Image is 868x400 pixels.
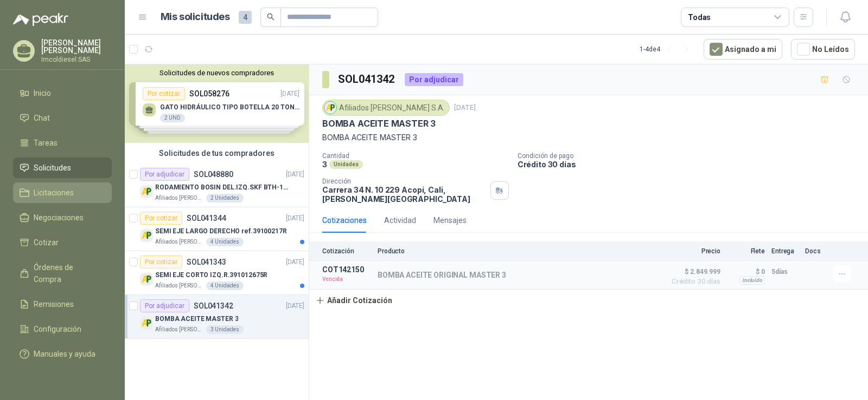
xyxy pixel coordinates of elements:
[378,271,506,279] p: BOMBA ACEITE ORIGINAL MASTER 3
[518,152,864,160] p: Condición de pago
[34,87,51,99] span: Inicio
[805,247,827,255] p: Docs
[34,348,95,360] span: Manuales y ayuda
[378,247,660,255] p: Producto
[727,247,765,255] p: Flete
[286,257,304,267] p: [DATE]
[140,168,189,181] div: Por adjudicar
[34,261,101,285] span: Órdenes de Compra
[161,9,230,25] h1: Mis solicitudes
[34,162,71,174] span: Solicitudes
[155,238,204,246] p: Afiliados [PERSON_NAME] S.A.
[771,247,799,255] p: Entrega
[267,13,275,21] span: search
[155,281,204,290] p: Afiliados [PERSON_NAME] S.A.
[329,160,363,169] div: Unidades
[704,39,782,60] button: Asignado a mi
[41,39,112,54] p: [PERSON_NAME] [PERSON_NAME]
[140,229,153,242] img: Company Logo
[13,232,112,253] a: Cotizar
[666,278,720,285] span: Crédito 30 días
[666,247,720,255] p: Precio
[140,255,182,268] div: Por cotizar
[688,11,711,23] div: Todas
[322,265,371,274] p: COT142150
[140,317,153,330] img: Company Logo
[13,344,112,364] a: Manuales y ayuda
[13,182,112,203] a: Licitaciones
[155,182,290,193] p: RODAMIENTO BOSIN DEL.IZQ.SKF BTH-1215C/402103708R
[433,214,467,226] div: Mensajes
[666,265,720,278] span: $ 2.849.999
[129,69,304,77] button: Solicitudes de nuevos compradores
[739,276,765,285] div: Incluido
[34,237,59,248] span: Cotizar
[727,265,765,278] p: $ 0
[286,301,304,311] p: [DATE]
[187,258,226,266] p: SOL041343
[322,274,371,285] p: Vencida
[322,132,855,143] p: BOMBA ACEITE MASTER 3
[286,213,304,224] p: [DATE]
[206,281,244,290] div: 4 Unidades
[125,163,309,207] a: Por adjudicarSOL048880[DATE] Company LogoRODAMIENTO BOSIN DEL.IZQ.SKF BTH-1215C/402103708RAfiliad...
[405,73,463,86] div: Por adjudicar
[518,160,864,169] p: Crédito 30 días
[384,214,416,226] div: Actividad
[206,238,244,246] div: 4 Unidades
[140,212,182,225] div: Por cotizar
[309,290,398,311] button: Añadir Cotización
[338,71,396,88] h3: SOL041342
[322,152,509,160] p: Cantidad
[322,118,436,129] p: BOMBA ACEITE MASTER 3
[155,270,267,280] p: SEMI EJE CORTO IZQ.R.391012675R
[125,64,309,143] div: Solicitudes de nuevos compradoresPor cotizarSOL058276[DATE] GATO HIDRÁULICO TIPO BOTELLA 20 TONEL...
[140,185,153,198] img: Company Logo
[41,56,112,63] p: Imcoldiesel SAS
[771,265,799,278] p: 5 días
[13,108,112,128] a: Chat
[13,133,112,153] a: Tareas
[13,294,112,314] a: Remisiones
[155,325,204,334] p: Afiliados [PERSON_NAME] S.A.
[125,295,309,339] a: Por adjudicarSOL041342[DATE] Company LogoBOMBA ACEITE MASTER 3Afiliados [PERSON_NAME] S.A.3 Unidades
[187,214,226,222] p: SOL041344
[194,171,233,178] p: SOL048880
[454,103,476,113] p: [DATE]
[125,251,309,295] a: Por cotizarSOL041343[DATE] Company LogoSEMI EJE CORTO IZQ.R.391012675RAfiliados [PERSON_NAME] S.A...
[206,325,244,334] div: 3 Unidades
[324,102,336,114] img: Company Logo
[125,207,309,251] a: Por cotizarSOL041344[DATE] Company LogoSEMI EJE LARGO DERECHO ref.39100217RAfiliados [PERSON_NAME...
[155,226,287,237] p: SEMI EJE LARGO DERECHO ref.39100217R
[34,137,58,149] span: Tareas
[322,160,327,169] p: 3
[286,169,304,180] p: [DATE]
[34,298,74,310] span: Remisiones
[125,143,309,163] div: Solicitudes de tus compradores
[13,257,112,290] a: Órdenes de Compra
[322,247,371,255] p: Cotización
[206,194,244,202] div: 2 Unidades
[140,273,153,286] img: Company Logo
[34,187,74,199] span: Licitaciones
[322,100,450,116] div: Afiliados [PERSON_NAME] S.A.
[640,41,695,58] div: 1 - 4 de 4
[34,212,84,224] span: Negociaciones
[155,194,204,202] p: Afiliados [PERSON_NAME] S.A.
[13,319,112,339] a: Configuración
[194,302,233,310] p: SOL041342
[791,39,855,60] button: No Leídos
[13,207,112,228] a: Negociaciones
[34,323,81,335] span: Configuración
[322,214,367,226] div: Cotizaciones
[13,13,68,26] img: Logo peakr
[155,314,238,324] p: BOMBA ACEITE MASTER 3
[13,83,112,103] a: Inicio
[239,11,252,24] span: 4
[322,178,486,185] p: Dirección
[322,185,486,204] p: Carrera 34 N. 10 229 Acopi, Cali , [PERSON_NAME][GEOGRAPHIC_DATA]
[140,299,189,312] div: Por adjudicar
[13,158,112,178] a: Solicitudes
[34,112,50,124] span: Chat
